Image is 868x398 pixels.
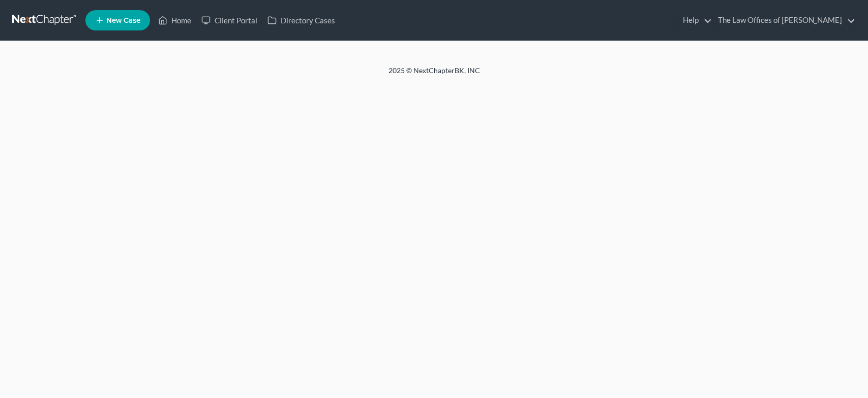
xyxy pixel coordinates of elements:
a: The Law Offices of [PERSON_NAME] [713,11,855,29]
a: Client Portal [196,11,262,29]
new-legal-case-button: New Case [85,10,150,30]
a: Home [153,11,196,29]
a: Directory Cases [262,11,340,29]
div: 2025 © NextChapterBK, INC [144,65,724,84]
a: Help [678,11,712,29]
